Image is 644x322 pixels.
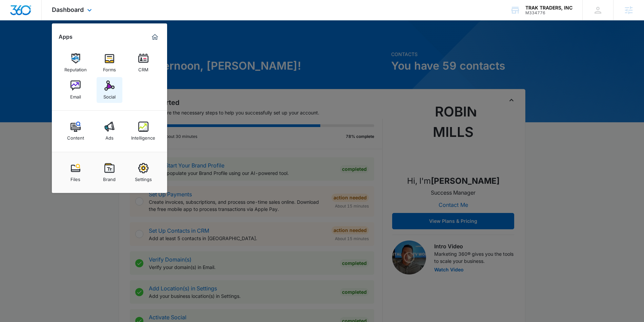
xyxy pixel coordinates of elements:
div: Content [67,132,84,141]
a: Social [97,77,122,103]
a: Email [63,77,88,103]
div: account id [525,11,572,15]
a: Marketing 360® Dashboard [149,32,160,42]
div: Brand [103,173,116,182]
span: Dashboard [52,6,84,13]
a: CRM [130,50,156,76]
div: account name [525,5,572,11]
div: Files [71,173,80,182]
div: Forms [103,64,116,72]
h2: Apps [59,34,73,40]
div: Ads [105,132,114,141]
a: Brand [97,160,122,185]
div: Reputation [64,64,87,72]
a: Content [63,118,88,144]
div: Intelligence [131,132,155,141]
div: CRM [138,64,148,72]
div: Social [103,91,116,100]
a: Files [63,160,88,185]
a: Reputation [63,50,88,76]
div: Email [70,91,81,100]
div: Settings [135,173,152,182]
a: Settings [130,160,156,185]
a: Ads [97,118,122,144]
a: Intelligence [130,118,156,144]
a: Forms [97,50,122,76]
